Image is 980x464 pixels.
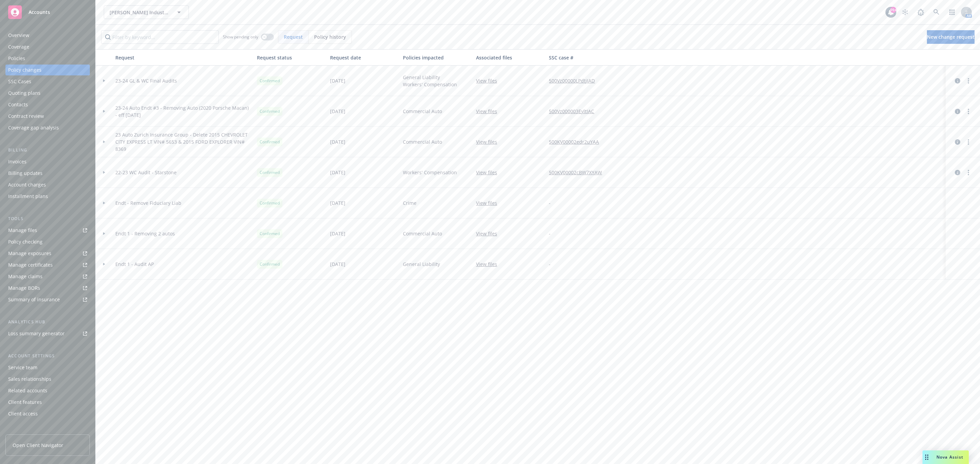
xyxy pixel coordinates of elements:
a: 500KV00002edr2uYAA [549,138,604,145]
div: Policies impacted [403,54,471,61]
span: - [549,230,551,237]
a: View files [476,77,503,84]
span: - [549,261,551,268]
a: Contract review [5,111,90,122]
button: Policies impacted [400,49,473,66]
a: Policy changes [5,65,90,75]
div: Related accounts [8,385,47,396]
div: Analytics hub [5,319,90,325]
a: Manage exposures [5,248,90,259]
span: 23-24 GL & WC Final Audits [115,77,177,84]
a: Policies [5,53,90,64]
div: Toggle Row Expanded [96,157,113,188]
a: Report a Bug [914,5,928,19]
div: Client features [8,397,42,408]
a: 500KV00002cBW7XYAW [549,169,607,176]
div: Installment plans [8,191,48,202]
div: 99+ [890,7,896,13]
a: Contacts [5,99,90,110]
a: Coverage [5,41,90,52]
div: Coverage gap analysis [8,122,59,133]
span: Policy history [314,33,346,40]
span: Open Client Navigator [13,442,63,449]
a: Accounts [5,3,90,22]
span: Confirmed [260,200,280,206]
span: - [549,199,551,207]
span: [DATE] [330,138,345,145]
span: Commercial Auto [403,108,442,115]
span: Confirmed [260,231,280,237]
span: Workers' Compensation [403,169,457,176]
a: 500Vz00000LPdtjIAD [549,77,600,84]
div: Quoting plans [8,88,40,99]
span: General Liability [403,74,457,81]
div: Coverage [8,41,29,52]
a: Client access [5,408,90,419]
a: Manage claims [5,271,90,282]
span: Accounts [29,10,50,15]
a: circleInformation [953,77,962,85]
a: Account charges [5,179,90,190]
div: Manage exposures [8,248,51,259]
a: 500Vz000003EyltIAC [549,108,600,115]
a: more [964,168,973,177]
div: SSC case # [549,54,608,61]
a: Service team [5,362,90,373]
a: Loss summary generator [5,328,90,339]
span: [DATE] [330,108,345,115]
span: New change request [927,34,975,40]
div: Policy checking [8,236,43,247]
span: [DATE] [330,261,345,268]
span: Confirmed [260,169,280,176]
span: 23 Auto Zurich Insurance Group - Delete 2015 CHEVROLET CITY EXPRESS LT VIN# 5653 & 2015 FORD EXPL... [115,131,251,153]
a: View files [476,169,503,176]
button: SSC case # [546,49,610,66]
div: Service team [8,362,37,373]
div: Request status [257,54,325,61]
span: Confirmed [260,261,280,267]
a: Manage files [5,225,90,236]
a: View files [476,261,503,268]
span: Nova Assist [936,454,963,460]
a: View files [476,199,503,207]
a: Quoting plans [5,88,90,99]
div: Billing [5,147,90,154]
div: Toggle Row Expanded [96,66,113,96]
a: Search [930,5,943,19]
div: Associated files [476,54,544,61]
div: Loss summary generator [8,328,65,339]
div: Tools [5,215,90,222]
a: Installment plans [5,191,90,202]
button: Request [113,49,254,66]
span: Request [284,33,303,40]
div: Policies [8,53,25,64]
span: [PERSON_NAME] Industrial Products, Inc. [110,9,168,16]
div: Billing updates [8,168,43,179]
a: circleInformation [953,168,962,177]
div: Manage files [8,225,37,236]
button: Request status [254,49,327,66]
a: circleInformation [953,138,962,146]
span: [DATE] [330,230,345,237]
span: Show pending only [223,34,258,40]
span: General Liability [403,261,440,268]
div: Drag to move [922,450,931,464]
div: Policy changes [8,65,42,75]
div: Manage claims [8,271,43,282]
div: SSC Cases [8,76,31,87]
span: 22-23 WC Audit - Starstone [115,169,177,176]
div: Contacts [8,99,28,110]
div: Summary of insurance [8,294,60,305]
div: Sales relationships [8,374,51,385]
span: Endt - Remove Fiduciary Liab [115,199,181,207]
a: SSC Cases [5,76,90,87]
a: Summary of insurance [5,294,90,305]
span: [DATE] [330,199,345,207]
a: more [964,138,973,146]
span: Confirmed [260,108,280,114]
a: Coverage gap analysis [5,122,90,133]
div: Toggle Row Expanded [96,127,113,157]
a: View files [476,138,503,145]
button: Associated files [473,49,546,66]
